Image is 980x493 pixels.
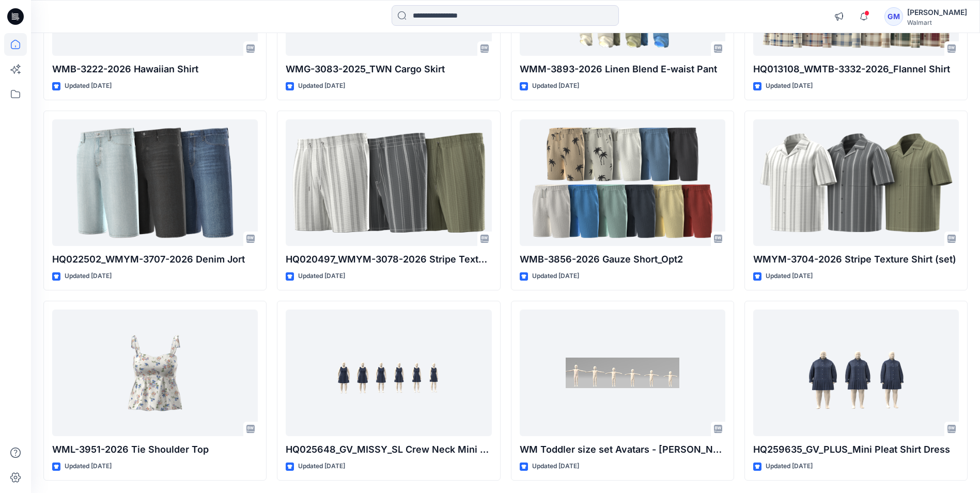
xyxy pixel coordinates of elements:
p: HQ025648_GV_MISSY_SL Crew Neck Mini Dress [286,442,491,457]
div: Walmart [907,19,967,26]
a: HQ020497_WMYM-3078-2026 Stripe Texture Short (set) Inseam 6” [286,119,491,246]
p: WMB-3856-2026 Gauze Short_Opt2 [520,252,725,267]
a: HQ022502_WMYM-3707-2026 Denim Jort [52,119,258,246]
p: Updated [DATE] [766,461,813,472]
p: WMYM-3704-2026 Stripe Texture Shirt (set) [753,252,959,267]
div: GM [884,7,903,26]
p: WMG-3083-2025_TWN Cargo Skirt [286,62,491,76]
p: Updated [DATE] [532,461,579,472]
a: HQ259635_GV_PLUS_Mini Pleat Shirt Dress [753,310,959,436]
a: WML-3951-2026 Tie Shoulder Top [52,310,258,436]
p: Updated [DATE] [65,81,112,91]
p: Updated [DATE] [298,271,345,282]
p: WMM-3893-2026 Linen Blend E-waist Pant [520,62,725,76]
p: Updated [DATE] [532,271,579,282]
p: Updated [DATE] [766,81,813,91]
a: HQ025648_GV_MISSY_SL Crew Neck Mini Dress [286,310,491,436]
p: Updated [DATE] [298,461,345,472]
a: WMB-3856-2026 Gauze Short_Opt2 [520,119,725,246]
p: HQ259635_GV_PLUS_Mini Pleat Shirt Dress [753,442,959,457]
p: Updated [DATE] [766,271,813,282]
p: HQ020497_WMYM-3078-2026 Stripe Texture Short (set) Inseam 6” [286,252,491,267]
p: HQ022502_WMYM-3707-2026 Denim Jort [52,252,258,267]
p: HQ013108_WMTB-3332-2026_Flannel Shirt [753,62,959,76]
p: WML-3951-2026 Tie Shoulder Top [52,442,258,457]
p: WMB-3222-2026 Hawaiian Shirt [52,62,258,76]
p: WM Toddler size set Avatars - [PERSON_NAME] leg with Diaper 18M - 5T [520,442,725,457]
a: WM Toddler size set Avatars - streight leg with Diaper 18M - 5T [520,310,725,436]
a: WMYM-3704-2026 Stripe Texture Shirt (set) [753,119,959,246]
p: Updated [DATE] [298,81,345,91]
p: Updated [DATE] [65,461,112,472]
p: Updated [DATE] [532,81,579,91]
p: Updated [DATE] [65,271,112,282]
div: [PERSON_NAME] [907,6,967,19]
